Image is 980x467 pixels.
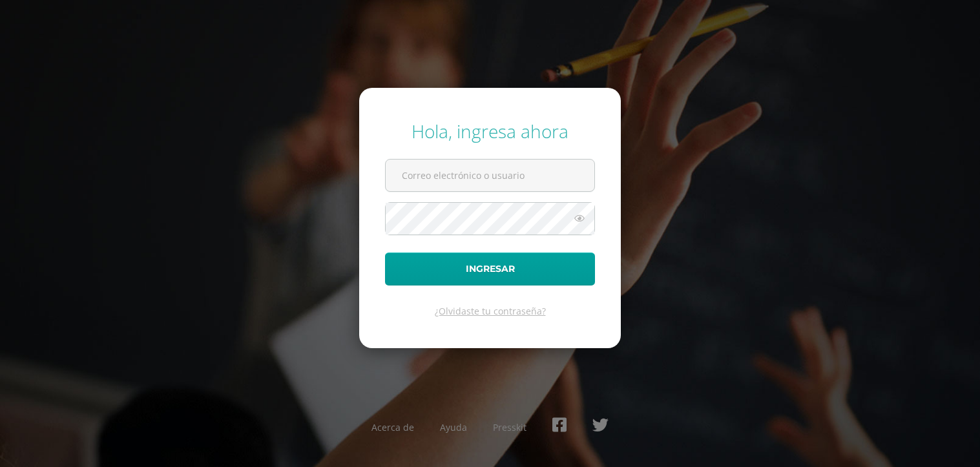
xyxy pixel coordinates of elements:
[435,305,546,317] a: ¿Olvidaste tu contraseña?
[440,421,467,433] a: Ayuda
[386,160,594,191] input: Correo electrónico o usuario
[371,421,414,433] a: Acerca de
[385,253,595,285] button: Ingresar
[493,421,526,433] a: Presskit
[385,119,595,143] div: Hola, ingresa ahora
